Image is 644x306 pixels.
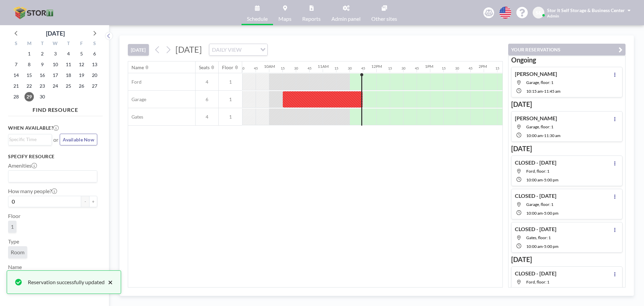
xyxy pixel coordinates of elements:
span: 5:00 PM [544,211,558,216]
span: 4 [196,79,218,85]
span: Friday, September 19, 2025 [77,71,86,80]
span: 10:00 AM [526,133,543,138]
div: Search for option [209,44,267,55]
span: - [543,244,544,249]
span: Tuesday, September 9, 2025 [38,60,47,69]
div: 45 [308,66,312,71]
button: [DATE] [128,44,149,56]
span: Ford [128,79,142,85]
span: Garage, floor: 1 [526,124,553,129]
span: Admin [547,13,559,18]
div: T [36,40,49,48]
button: + [89,196,97,207]
h4: CLOSED - [DATE] [515,159,556,166]
span: Monday, September 1, 2025 [24,49,34,58]
div: Name [131,64,144,71]
span: Saturday, September 6, 2025 [90,49,99,58]
span: Saturday, September 20, 2025 [90,71,99,80]
span: Sunday, September 14, 2025 [11,71,21,80]
span: Other sites [371,16,397,21]
label: Floor [8,213,20,219]
button: YOUR RESERVATIONS [508,44,626,55]
h4: CLOSED - [DATE] [515,192,556,199]
div: 30 [240,66,245,71]
h3: [DATE] [511,100,623,108]
div: Floor [222,64,233,71]
input: Search for option [9,172,93,181]
span: 1 [11,223,14,230]
span: Monday, September 8, 2025 [24,60,34,69]
label: Name [8,264,22,270]
div: Search for option [8,171,97,182]
span: - [543,89,544,94]
div: 15 [388,66,392,71]
div: 30 [455,66,459,71]
span: 10:15 AM [526,89,543,94]
span: S& [536,10,542,16]
span: Thursday, September 11, 2025 [64,60,73,69]
label: Type [8,238,19,245]
span: Ford, floor: 1 [526,169,549,174]
button: Available Now [60,134,97,145]
h4: CLOSED - [DATE] [515,226,556,232]
span: 11:30 AM [544,133,560,138]
div: [DATE] [46,29,65,38]
span: Saturday, September 27, 2025 [90,81,99,91]
span: - [543,177,544,182]
div: 1PM [425,64,433,69]
div: 15 [442,66,446,71]
div: 45 [361,66,365,71]
label: Amenities [8,162,37,169]
span: Wednesday, September 10, 2025 [51,60,60,69]
h4: [PERSON_NAME] [515,71,557,77]
span: or [53,136,58,143]
span: Sunday, September 28, 2025 [11,92,21,101]
span: Maps [278,16,291,21]
div: 30 [348,66,352,71]
span: Monday, September 22, 2025 [24,81,34,91]
span: Gates [128,114,143,120]
h3: Specify resource [8,154,97,160]
span: - [543,133,544,138]
span: Thursday, September 25, 2025 [64,81,73,91]
span: Sunday, September 7, 2025 [11,60,21,69]
span: Tuesday, September 30, 2025 [38,92,47,101]
span: 10:00 AM [526,177,543,182]
div: 30 [401,66,406,71]
span: Thursday, September 4, 2025 [64,49,73,58]
h4: [PERSON_NAME] [515,115,557,122]
span: Friday, September 5, 2025 [77,49,86,58]
span: 5:00 PM [544,177,558,182]
div: 45 [254,66,258,71]
span: Garage [128,96,146,102]
span: 10:00 AM [526,211,543,216]
span: 1 [219,79,242,85]
span: Tuesday, September 16, 2025 [38,71,47,80]
span: Friday, September 12, 2025 [77,60,86,69]
div: T [62,40,75,48]
span: Monday, September 29, 2025 [24,92,34,101]
span: 5:00 PM [544,244,558,249]
span: Friday, September 26, 2025 [77,81,86,91]
input: Search for option [9,136,48,143]
div: 45 [415,66,419,71]
span: Room [11,249,24,255]
span: Ford, floor: 1 [526,279,549,285]
span: 6 [196,96,218,102]
span: DAILY VIEW [211,45,243,54]
span: Available Now [63,137,94,142]
img: organization-logo [11,6,57,19]
h4: CLOSED - [DATE] [515,270,556,277]
div: M [23,40,36,48]
h3: [DATE] [511,144,623,153]
div: 15 [334,66,338,71]
h3: Ongoing [511,56,623,64]
span: Garage, floor: 1 [526,80,553,85]
span: Reports [302,16,321,21]
span: Wednesday, September 3, 2025 [51,49,60,58]
button: close [105,278,113,286]
div: S [88,40,101,48]
span: [DATE] [175,44,202,54]
div: 45 [469,66,473,71]
div: 15 [281,66,285,71]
